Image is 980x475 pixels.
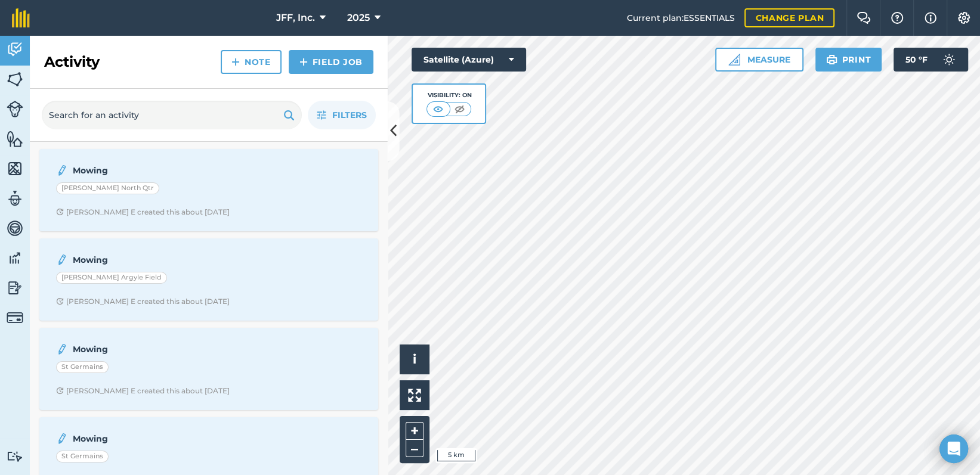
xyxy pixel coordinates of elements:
img: Ruler icon [728,54,740,66]
img: svg+xml;base64,PD94bWwgdmVyc2lvbj0iMS4wIiBlbmNvZGluZz0idXRmLTgiPz4KPCEtLSBHZW5lcmF0b3I6IEFkb2JlIE... [7,309,23,326]
img: Clock with arrow pointing clockwise [56,297,64,305]
img: svg+xml;base64,PD94bWwgdmVyc2lvbj0iMS4wIiBlbmNvZGluZz0idXRmLTgiPz4KPCEtLSBHZW5lcmF0b3I6IEFkb2JlIE... [7,451,23,462]
a: Note [221,50,282,74]
div: Visibility: On [426,91,472,100]
input: Search for an activity [42,101,302,129]
img: svg+xml;base64,PHN2ZyB4bWxucz0iaHR0cDovL3d3dy53My5vcmcvMjAwMC9zdmciIHdpZHRoPSI1NiIgaGVpZ2h0PSI2MC... [7,160,23,178]
strong: Mowing [73,432,262,445]
a: Mowing[PERSON_NAME] Argyle FieldClock with arrow pointing clockwise[PERSON_NAME] E created this a... [47,246,371,313]
div: St Germains [56,361,109,373]
img: svg+xml;base64,PD94bWwgdmVyc2lvbj0iMS4wIiBlbmNvZGluZz0idXRmLTgiPz4KPCEtLSBHZW5lcmF0b3I6IEFkb2JlIE... [7,41,23,58]
div: [PERSON_NAME] E created this about [DATE] [56,207,230,217]
img: svg+xml;base64,PHN2ZyB4bWxucz0iaHR0cDovL3d3dy53My5vcmcvMjAwMC9zdmciIHdpZHRoPSI1MCIgaGVpZ2h0PSI0MC... [452,103,467,115]
button: Filters [308,101,376,129]
button: i [400,344,429,374]
span: JFF, Inc. [276,11,315,25]
a: Field Job [289,50,373,74]
img: svg+xml;base64,PD94bWwgdmVyc2lvbj0iMS4wIiBlbmNvZGluZz0idXRmLTgiPz4KPCEtLSBHZW5lcmF0b3I6IEFkb2JlIE... [56,342,68,356]
img: svg+xml;base64,PD94bWwgdmVyc2lvbj0iMS4wIiBlbmNvZGluZz0idXRmLTgiPz4KPCEtLSBHZW5lcmF0b3I6IEFkb2JlIE... [56,253,68,267]
img: fieldmargin Logo [12,8,30,27]
img: svg+xml;base64,PHN2ZyB4bWxucz0iaHR0cDovL3d3dy53My5vcmcvMjAwMC9zdmciIHdpZHRoPSI1NiIgaGVpZ2h0PSI2MC... [7,70,23,88]
button: 50 °F [894,48,968,72]
span: Current plan : ESSENTIALS [627,11,735,24]
img: svg+xml;base64,PHN2ZyB4bWxucz0iaHR0cDovL3d3dy53My5vcmcvMjAwMC9zdmciIHdpZHRoPSIxNyIgaGVpZ2h0PSIxNy... [925,11,936,25]
strong: Mowing [73,343,262,356]
img: svg+xml;base64,PD94bWwgdmVyc2lvbj0iMS4wIiBlbmNvZGluZz0idXRmLTgiPz4KPCEtLSBHZW5lcmF0b3I6IEFkb2JlIE... [7,219,23,237]
button: Print [815,48,882,72]
strong: Mowing [73,253,262,266]
img: Four arrows, one pointing top left, one top right, one bottom right and the last bottom left [408,389,421,402]
button: Satellite (Azure) [412,48,526,72]
img: A question mark icon [890,12,904,24]
button: – [406,440,423,457]
a: MowingSt GermainsClock with arrow pointing clockwise[PERSON_NAME] E created this about [DATE] [47,335,371,403]
div: St Germains [56,451,109,462]
img: svg+xml;base64,PD94bWwgdmVyc2lvbj0iMS4wIiBlbmNvZGluZz0idXRmLTgiPz4KPCEtLSBHZW5lcmF0b3I6IEFkb2JlIE... [7,279,23,297]
span: 2025 [347,11,370,25]
img: svg+xml;base64,PD94bWwgdmVyc2lvbj0iMS4wIiBlbmNvZGluZz0idXRmLTgiPz4KPCEtLSBHZW5lcmF0b3I6IEFkb2JlIE... [937,48,961,72]
div: [PERSON_NAME] E created this about [DATE] [56,297,230,306]
img: svg+xml;base64,PHN2ZyB4bWxucz0iaHR0cDovL3d3dy53My5vcmcvMjAwMC9zdmciIHdpZHRoPSIxOSIgaGVpZ2h0PSIyNC... [283,108,295,122]
div: [PERSON_NAME] E created this about [DATE] [56,386,230,396]
div: [PERSON_NAME] North Qtr [56,182,159,194]
button: Measure [715,48,803,72]
span: 50 ° F [905,48,928,72]
img: Clock with arrow pointing clockwise [56,387,64,395]
img: Clock with arrow pointing clockwise [56,208,64,216]
img: svg+xml;base64,PHN2ZyB4bWxucz0iaHR0cDovL3d3dy53My5vcmcvMjAwMC9zdmciIHdpZHRoPSI1NiIgaGVpZ2h0PSI2MC... [7,130,23,148]
span: i [413,352,416,367]
a: Change plan [744,8,834,27]
img: svg+xml;base64,PD94bWwgdmVyc2lvbj0iMS4wIiBlbmNvZGluZz0idXRmLTgiPz4KPCEtLSBHZW5lcmF0b3I6IEFkb2JlIE... [7,190,23,207]
img: svg+xml;base64,PHN2ZyB4bWxucz0iaHR0cDovL3d3dy53My5vcmcvMjAwMC9zdmciIHdpZHRoPSI1MCIgaGVpZ2h0PSI0MC... [431,103,446,115]
img: svg+xml;base64,PD94bWwgdmVyc2lvbj0iMS4wIiBlbmNvZGluZz0idXRmLTgiPz4KPCEtLSBHZW5lcmF0b3I6IEFkb2JlIE... [56,431,68,446]
strong: Mowing [73,164,262,177]
a: Mowing[PERSON_NAME] North QtrClock with arrow pointing clockwise[PERSON_NAME] E created this abou... [47,156,371,224]
div: Open Intercom Messenger [939,434,968,463]
img: A cog icon [957,12,971,24]
span: Filters [332,108,367,122]
img: svg+xml;base64,PD94bWwgdmVyc2lvbj0iMS4wIiBlbmNvZGluZz0idXRmLTgiPz4KPCEtLSBHZW5lcmF0b3I6IEFkb2JlIE... [7,249,23,267]
img: Two speech bubbles overlapping with the left bubble in the forefront [857,12,871,24]
img: svg+xml;base64,PHN2ZyB4bWxucz0iaHR0cDovL3d3dy53My5vcmcvMjAwMC9zdmciIHdpZHRoPSIxNCIgaGVpZ2h0PSIyNC... [231,55,240,69]
img: svg+xml;base64,PD94bWwgdmVyc2lvbj0iMS4wIiBlbmNvZGluZz0idXRmLTgiPz4KPCEtLSBHZW5lcmF0b3I6IEFkb2JlIE... [56,163,68,178]
div: [PERSON_NAME] Argyle Field [56,272,167,284]
img: svg+xml;base64,PHN2ZyB4bWxucz0iaHR0cDovL3d3dy53My5vcmcvMjAwMC9zdmciIHdpZHRoPSIxOSIgaGVpZ2h0PSIyNC... [826,52,837,67]
h2: Activity [44,52,100,72]
img: svg+xml;base64,PD94bWwgdmVyc2lvbj0iMS4wIiBlbmNvZGluZz0idXRmLTgiPz4KPCEtLSBHZW5lcmF0b3I6IEFkb2JlIE... [7,101,23,117]
button: + [406,422,423,440]
img: svg+xml;base64,PHN2ZyB4bWxucz0iaHR0cDovL3d3dy53My5vcmcvMjAwMC9zdmciIHdpZHRoPSIxNCIgaGVpZ2h0PSIyNC... [299,55,308,69]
